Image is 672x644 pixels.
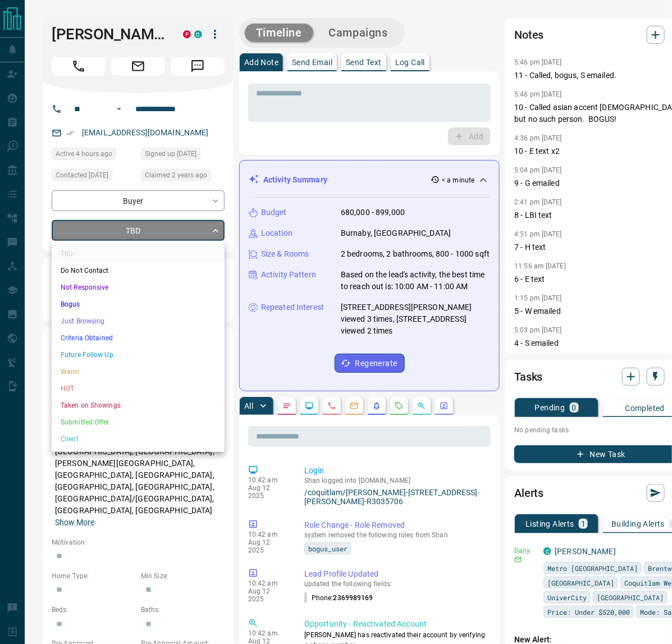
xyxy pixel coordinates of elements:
li: Future Follow Up [52,346,225,363]
li: Criteria Obtained [52,330,225,346]
li: Do Not Contact [52,262,225,279]
li: Not Responsive [52,279,225,296]
li: Just Browsing [52,313,225,330]
li: Warm [52,363,225,380]
li: Submitted Offer [52,414,225,431]
li: Bogus [52,296,225,313]
li: HOT [52,380,225,397]
li: Client [52,431,225,447]
li: Taken on Showings [52,397,225,414]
